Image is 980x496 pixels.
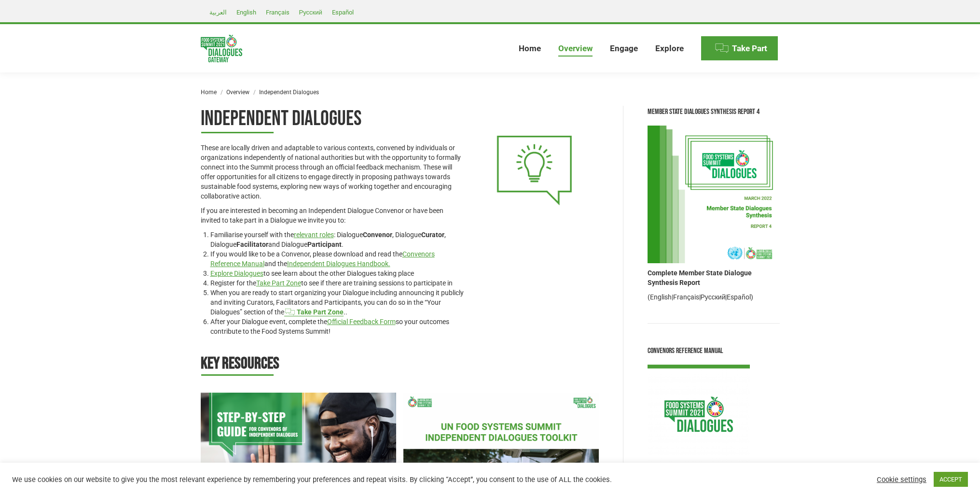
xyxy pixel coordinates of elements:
[655,43,684,54] span: Explore
[650,293,672,301] a: English
[327,6,359,18] a: Español
[285,309,292,315] i: c
[232,6,261,18] a: English
[648,106,780,118] div: Member State Dialogues Synthesis Report 4
[259,89,319,96] span: Independent Dialogues
[648,269,752,286] strong: Complete Member State Dialogue Synthesis Report
[12,475,681,484] div: We use cookies on our website to give you the most relevant experience by remembering your prefer...
[236,241,268,248] strong: Facilitator
[256,279,301,287] a: Take Part Zone
[299,9,322,16] span: Русский
[421,231,444,239] strong: Curator
[210,269,464,278] li: to see learn about the other Dialogues taking place
[236,9,256,16] span: English
[673,293,699,301] a: Français
[284,308,344,316] a: cTake Part Zone
[519,43,541,54] span: Home
[210,317,464,336] li: After your Dialogue event, complete the so your outcomes contribute to the Food Systems Summit!
[201,353,599,376] div: Page 16
[201,35,242,62] img: Food Systems Summit Dialogues
[210,250,435,268] a: Convenors Reference Manual
[201,206,464,225] p: If you are interested in becoming an Independent Dialogue Convenor or have been invited to take p...
[201,106,464,133] h1: Independent Dialogues
[648,292,780,302] p: ( | | | )
[715,41,729,56] img: Menu icon
[201,89,217,96] a: Home
[201,353,599,376] div: Page 15
[210,269,263,277] a: Explore Dialogues
[201,143,464,336] div: Page 6
[732,43,767,54] span: Take Part
[226,89,249,96] a: Overview
[201,143,464,201] p: These are locally driven and adaptable to various contexts, convened by individuals or organizati...
[210,230,464,249] li: Familiarise yourself with the : Dialogue , Dialogue , Dialogue and Dialogue .
[307,241,342,248] strong: Participant
[294,231,334,239] a: relevant roles
[701,293,726,301] a: Русский
[210,288,464,317] li: When you are ready to start organizing your Dialogue including announcing it publicly and invitin...
[210,249,464,269] li: If you would like to be a Convenor, please download and read the and the
[210,278,464,288] li: Register for the to see if there are training sessions to participate in
[727,293,751,301] a: Español
[205,6,232,18] a: العربية
[261,6,294,18] a: Français
[201,354,279,373] strong: Key Resources
[648,345,780,357] div: Convenors Reference Manual
[332,9,354,16] span: Español
[610,43,638,54] span: Engage
[209,9,227,16] span: العربية
[266,9,290,16] span: Français
[877,475,926,484] a: Cookie settings
[558,43,593,54] span: Overview
[294,6,327,18] a: Русский
[934,472,968,487] a: ACCEPT
[287,260,390,268] a: Independent Dialogues Handbook.
[363,231,392,239] strong: Convenor
[327,318,396,326] a: Official Feedback Form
